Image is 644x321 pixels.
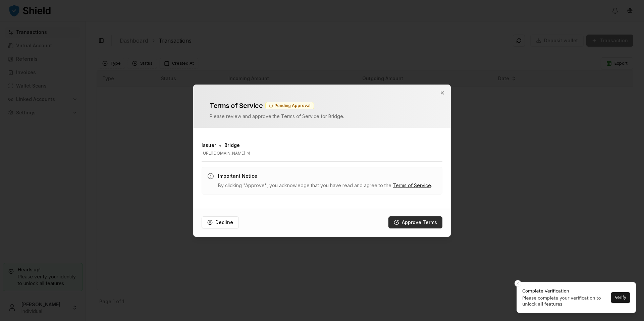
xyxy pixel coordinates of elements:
[265,102,314,109] div: Pending Approval
[218,173,432,179] h3: Important Notice
[202,216,239,228] button: Decline
[210,113,434,120] p: Please review and approve the Terms of Service for Bridge .
[202,151,442,156] a: [URL][DOMAIN_NAME]
[218,182,432,189] p: By clicking "Approve", you acknowledge that you have read and agree to the .
[210,101,263,110] h2: Terms of Service
[219,141,222,149] span: •
[393,182,431,188] a: Terms of Service
[202,142,216,149] h3: Issuer
[224,142,240,149] span: Bridge
[388,216,442,228] button: Approve Terms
